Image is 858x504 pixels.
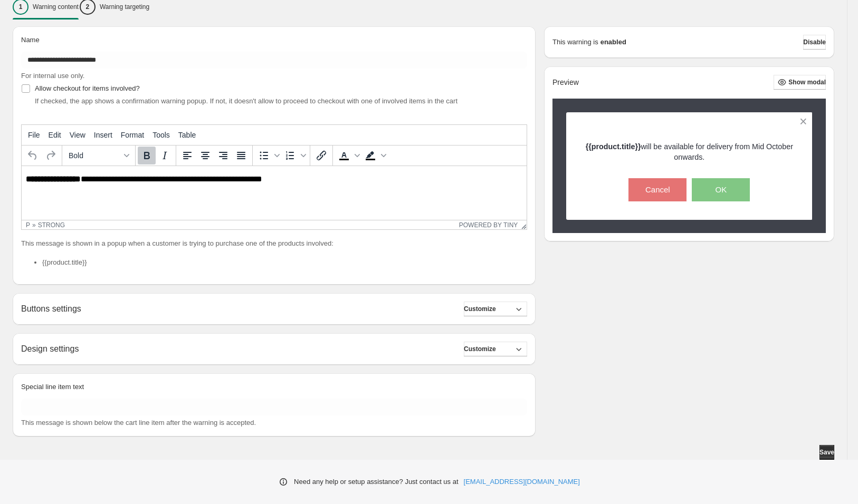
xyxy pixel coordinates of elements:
[21,72,84,80] span: For internal use only.
[552,78,579,87] h2: Preview
[178,147,196,164] button: Align left
[518,220,527,229] div: Resize
[49,131,61,139] span: Edit
[21,304,81,314] h2: Buttons settings
[464,305,496,313] span: Customize
[819,448,834,457] span: Save
[100,3,149,11] p: Warning targeting
[232,147,250,164] button: Justify
[152,131,170,139] span: Tools
[21,383,84,391] span: Special line item text
[803,35,826,50] button: Disable
[38,221,65,229] div: strong
[600,37,626,47] strong: enabled
[21,238,527,249] p: This message is shown in a popup when a customer is trying to purchase one of the products involved:
[585,141,794,162] p: will be available for delivery from Mid October onwards.
[361,147,388,164] div: Background color
[121,131,144,139] span: Format
[312,147,330,164] button: Insert/edit link
[26,221,30,229] div: p
[196,147,214,164] button: Align center
[24,147,42,164] button: Undo
[214,147,232,164] button: Align right
[552,37,598,47] p: This warning is
[281,147,308,164] div: Numbered list
[21,36,40,44] span: Name
[42,147,60,164] button: Redo
[628,178,687,201] button: Cancel
[788,78,826,86] span: Show modal
[464,302,527,316] button: Customize
[255,147,281,164] div: Bullet list
[35,97,457,105] span: If checked, the app shows a confirmation warning popup. If not, it doesn't allow to proceed to ch...
[464,345,496,353] span: Customize
[42,257,527,268] li: {{product.title}}
[35,84,140,92] span: Allow checkout for items involved?
[335,147,361,164] div: Text color
[22,166,527,220] iframe: Rich Text Area
[819,445,834,460] button: Save
[459,221,518,229] a: Powered by Tiny
[21,419,256,427] span: This message is shown below the cart line item after the warning is accepted.
[33,3,79,11] p: Warning content
[774,75,826,90] button: Show modal
[156,147,174,164] button: Italic
[464,477,580,487] a: [EMAIL_ADDRESS][DOMAIN_NAME]
[138,147,156,164] button: Bold
[70,131,85,139] span: View
[94,131,112,139] span: Insert
[69,151,120,160] span: Bold
[21,344,79,354] h2: Design settings
[464,342,527,356] button: Customize
[586,142,641,151] strong: {{product.title}}
[803,38,826,46] span: Disable
[692,178,750,201] button: OK
[28,131,40,139] span: File
[32,221,36,229] div: »
[64,147,133,164] button: Formats
[178,131,196,139] span: Table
